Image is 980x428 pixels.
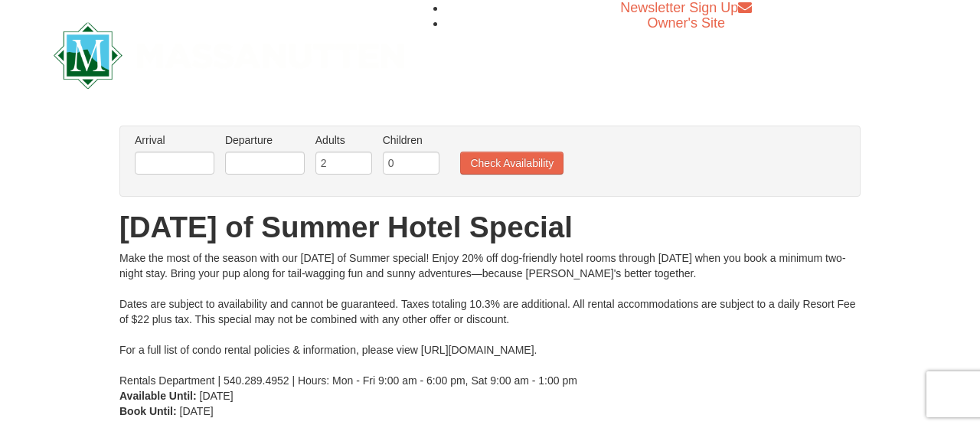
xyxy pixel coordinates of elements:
[200,390,234,402] span: [DATE]
[119,250,861,388] div: Make the most of the season with our [DATE] of Summer special! Enjoy 20% off dog-friendly hotel r...
[119,390,197,402] strong: Available Until:
[54,22,404,89] img: Massanutten Resort Logo
[648,15,725,31] a: Owner's Site
[119,212,861,243] h1: [DATE] of Summer Hotel Special
[180,405,214,417] span: [DATE]
[119,405,177,417] strong: Book Until:
[135,132,214,148] label: Arrival
[383,132,439,148] label: Children
[225,132,305,148] label: Departure
[315,132,372,148] label: Adults
[460,152,563,175] button: Check Availability
[54,35,404,71] a: Massanutten Resort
